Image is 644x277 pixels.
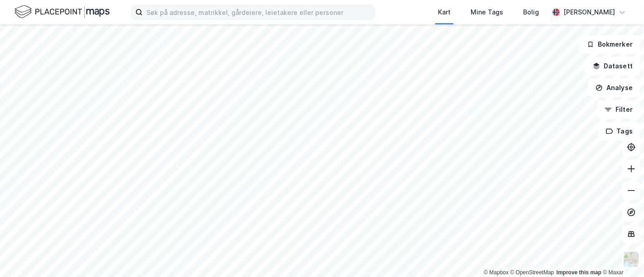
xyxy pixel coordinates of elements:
[563,7,615,18] div: [PERSON_NAME]
[599,234,644,277] iframe: Chat Widget
[14,4,110,20] img: logo.f888ab2527a4732fd821a326f86c7f29.svg
[599,234,644,277] div: Kontrollprogram for chat
[143,5,375,19] input: Søk på adresse, matrikkel, gårdeiere, leietakere eller personer
[523,7,539,18] div: Bolig
[471,7,503,18] div: Mine Tags
[438,7,451,18] div: Kart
